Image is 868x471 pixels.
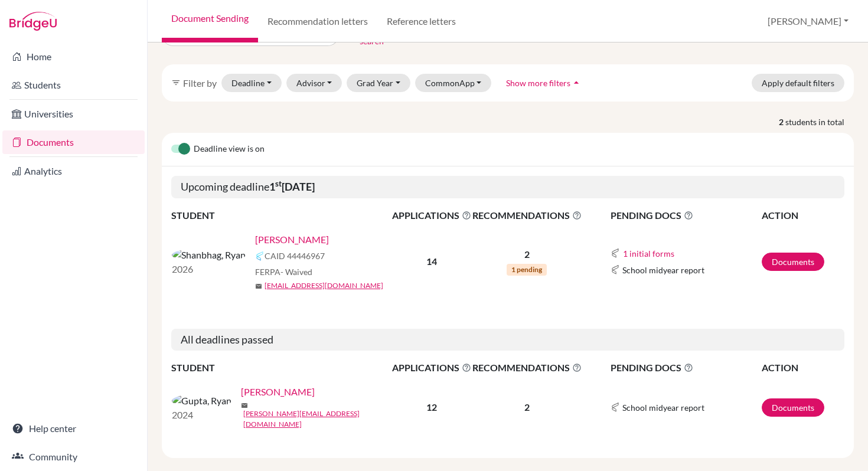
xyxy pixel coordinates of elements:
[2,73,145,97] a: Students
[392,361,471,375] span: APPLICATIONS
[472,247,582,261] p: 2
[172,248,246,262] img: Shanbhag, Ryan
[2,159,145,183] a: Analytics
[426,256,437,267] b: 14
[622,247,675,260] button: 1 initial forms
[506,78,570,88] span: Show more filters
[2,102,145,126] a: Universities
[472,400,582,414] p: 2
[762,10,854,32] button: [PERSON_NAME]
[255,266,312,278] span: FERPA
[622,264,704,276] span: School midyear report
[611,265,620,274] img: Common App logo
[785,116,854,128] span: students in total
[275,179,282,188] sup: st
[241,402,248,409] span: mail
[762,398,824,417] a: Documents
[183,77,217,89] span: Filter by
[472,361,582,375] span: RECOMMENDATIONS
[611,208,761,223] span: PENDING DOCS
[286,74,342,92] button: Advisor
[622,401,704,414] span: School midyear report
[570,77,582,89] i: arrow_drop_up
[255,251,265,261] img: Common App logo
[761,208,844,223] th: ACTION
[265,250,325,262] span: CAID 44446967
[243,408,400,430] a: [PERSON_NAME][EMAIL_ADDRESS][DOMAIN_NAME]
[472,208,582,223] span: RECOMMENDATIONS
[269,180,315,193] b: 1 [DATE]
[2,130,145,154] a: Documents
[611,403,620,412] img: Common App logo
[172,408,231,422] p: 2024
[415,74,492,92] button: CommonApp
[171,208,391,223] th: STUDENT
[611,248,620,258] img: Common App logo
[426,401,437,413] b: 12
[611,361,761,375] span: PENDING DOCS
[2,417,145,440] a: Help center
[172,394,231,408] img: Gupta, Ryan
[280,267,312,277] span: - Waived
[241,385,315,399] a: [PERSON_NAME]
[171,329,844,351] h5: All deadlines passed
[507,264,547,276] span: 1 pending
[2,445,145,469] a: Community
[392,208,471,223] span: APPLICATIONS
[171,360,391,375] th: STUDENT
[172,262,246,276] p: 2026
[752,74,844,92] button: Apply default filters
[761,360,844,375] th: ACTION
[255,233,329,247] a: [PERSON_NAME]
[347,74,410,92] button: Grad Year
[496,74,592,92] button: Show more filtersarrow_drop_up
[2,45,145,68] a: Home
[9,12,57,31] img: Bridge-U
[221,74,282,92] button: Deadline
[265,280,383,291] a: [EMAIL_ADDRESS][DOMAIN_NAME]
[171,176,844,198] h5: Upcoming deadline
[779,116,785,128] strong: 2
[762,253,824,271] a: Documents
[194,142,265,156] span: Deadline view is on
[171,78,181,87] i: filter_list
[255,283,262,290] span: mail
